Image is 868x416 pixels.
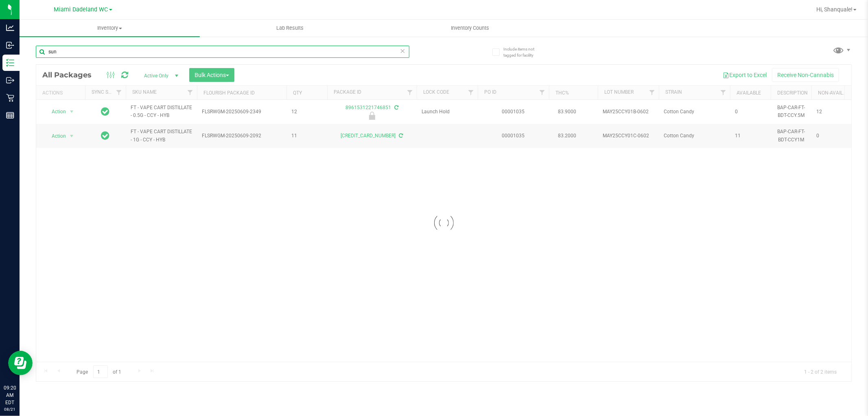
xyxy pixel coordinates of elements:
iframe: Resource center [8,351,33,375]
span: Miami Dadeland WC [54,6,108,13]
span: Inventory Counts [440,24,501,32]
a: Inventory [20,20,200,37]
span: Clear [400,46,406,56]
span: Inventory [20,24,200,32]
span: Include items not tagged for facility [503,46,544,58]
inline-svg: Outbound [6,76,14,84]
inline-svg: Analytics [6,24,14,32]
inline-svg: Inventory [6,59,14,67]
inline-svg: Retail [6,94,14,102]
p: 09:20 AM EDT [4,384,16,406]
span: Hi, Shanquale! [816,6,853,13]
inline-svg: Inbound [6,41,14,49]
p: 08/21 [4,406,16,412]
span: Lab Results [265,24,315,32]
inline-svg: Reports [6,111,14,119]
a: Inventory Counts [380,20,560,37]
a: Lab Results [200,20,380,37]
input: Search Package ID, Item Name, SKU, Lot or Part Number... [36,46,409,58]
